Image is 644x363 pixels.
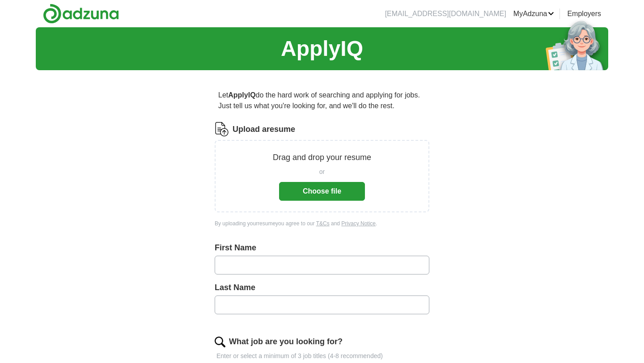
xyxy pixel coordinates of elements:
label: First Name [215,242,429,254]
a: MyAdzuna [513,8,555,19]
img: CV Icon [215,122,229,136]
label: Last Name [215,282,429,294]
div: By uploading your resume you agree to our and . [215,219,429,228]
strong: ApplyIQ [228,91,255,99]
a: Privacy Notice [341,220,376,227]
label: What job are you looking for? [229,336,343,348]
button: Choose file [279,182,365,201]
p: Enter or select a minimum of 3 job titles (4-8 recommended) [215,351,429,361]
p: Drag and drop your resume [273,152,371,164]
img: search.png [215,337,225,347]
h1: ApplyIQ [281,33,363,65]
img: Adzuna logo [43,4,119,24]
label: Upload a resume [233,123,295,135]
span: or [319,167,325,177]
a: Employers [567,8,601,19]
a: T&Cs [316,220,330,227]
p: Let do the hard work of searching and applying for jobs. Just tell us what you're looking for, an... [215,86,429,115]
li: [EMAIL_ADDRESS][DOMAIN_NAME] [385,8,506,19]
